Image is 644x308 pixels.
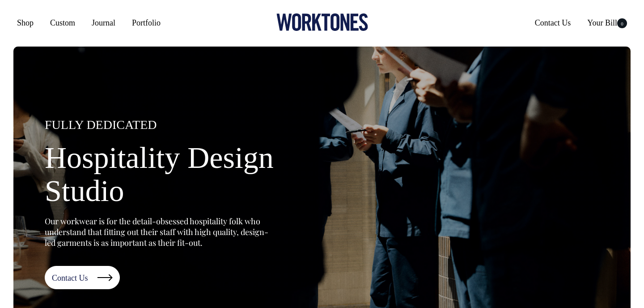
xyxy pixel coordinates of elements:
a: Portfolio [128,15,164,31]
p: Our workwear is for the detail-obsessed hospitality folk who understand that fitting out their st... [45,216,268,248]
h1: Hospitality Design Studio [45,141,313,208]
a: Contact Us [45,266,120,289]
a: Your Bill0 [584,15,631,31]
a: Shop [13,15,37,31]
h4: FULLY DEDICATED [45,118,313,132]
a: Journal [88,15,119,31]
a: Custom [47,15,79,31]
a: Contact Us [531,15,575,31]
span: 0 [617,18,627,28]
